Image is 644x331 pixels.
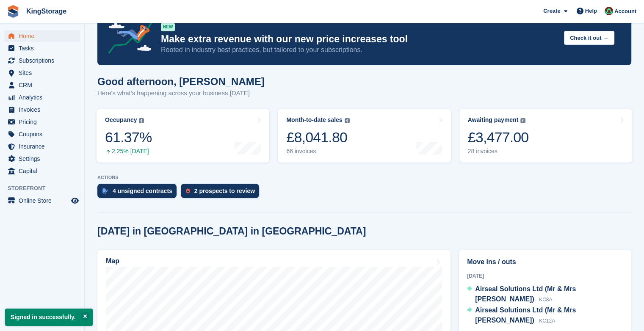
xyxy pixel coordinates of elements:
[4,195,80,207] a: menu
[97,88,265,98] p: Here's what's happening across your business [DATE]
[539,297,552,303] span: KC8A
[19,153,69,165] span: Settings
[4,153,80,165] a: menu
[19,91,69,103] span: Analytics
[101,8,160,57] img: price-adjustments-announcement-icon-8257ccfd72463d97f412b2fc003d46551f7dbcb40ab6d574587a9cd5c0d94...
[19,55,69,66] span: Subscriptions
[468,116,519,124] div: Awaiting payment
[475,285,576,303] span: Airseal Solutions Ltd (Mr & Mrs [PERSON_NAME])
[286,116,342,124] div: Month-to-date sales
[19,128,69,140] span: Coupons
[286,129,349,146] div: £8,041.80
[19,165,69,177] span: Capital
[4,141,80,152] a: menu
[543,7,560,15] span: Create
[605,7,613,15] img: John King
[4,30,80,42] a: menu
[19,30,69,42] span: Home
[468,129,529,146] div: £3,477.00
[467,284,623,305] a: Airseal Solutions Ltd (Mr & Mrs [PERSON_NAME]) KC8A
[194,188,255,194] div: 2 prospects to review
[467,257,623,267] h2: Move ins / outs
[4,91,80,103] a: menu
[106,257,119,265] h2: Map
[19,104,69,116] span: Invoices
[475,306,576,324] span: Airseal Solutions Ltd (Mr & Mrs [PERSON_NAME])
[278,109,451,163] a: Month-to-date sales £8,041.80 66 invoices
[97,226,366,237] h2: [DATE] in [GEOGRAPHIC_DATA] in [GEOGRAPHIC_DATA]
[23,4,70,18] a: KingStorage
[105,116,137,124] div: Occupancy
[4,104,80,116] a: menu
[105,129,152,146] div: 61.37%
[105,148,152,155] div: 2.25% [DATE]
[19,116,69,128] span: Pricing
[97,109,269,163] a: Occupancy 61.37% 2.25% [DATE]
[7,5,19,18] img: stora-icon-8386f47178a22dfd0bd8f6a31ec36ba5ce8667c1dd55bd0f319d3a0aa187defe.svg
[8,184,84,193] span: Storefront
[4,165,80,177] a: menu
[97,175,631,180] p: ACTIONS
[161,45,557,55] p: Rooted in industry best practices, but tailored to your subscriptions.
[102,188,108,193] img: contract_signature_icon-13c848040528278c33f63329250d36e43548de30e8caae1d1a13099fd9432cc5.svg
[345,118,350,123] img: icon-info-grey-7440780725fd019a000dd9b08b2336e03edf1995a4989e88bcd33f0948082b44.svg
[19,195,69,207] span: Online Store
[97,184,181,202] a: 4 unsigned contracts
[19,67,69,79] span: Sites
[520,118,525,123] img: icon-info-grey-7440780725fd019a000dd9b08b2336e03edf1995a4989e88bcd33f0948082b44.svg
[5,309,93,326] p: Signed in successfully.
[181,184,263,202] a: 2 prospects to review
[186,188,190,193] img: prospect-51fa495bee0391a8d652442698ab0144808aea92771e9ea1ae160a38d050c398.svg
[459,109,632,163] a: Awaiting payment £3,477.00 28 invoices
[4,67,80,79] a: menu
[286,148,349,155] div: 66 invoices
[585,7,597,15] span: Help
[4,55,80,66] a: menu
[19,79,69,91] span: CRM
[70,196,80,206] a: Preview store
[564,31,614,45] button: Check it out →
[468,148,529,155] div: 28 invoices
[139,118,144,123] img: icon-info-grey-7440780725fd019a000dd9b08b2336e03edf1995a4989e88bcd33f0948082b44.svg
[161,33,557,45] p: Make extra revenue with our new price increases tool
[467,272,623,280] div: [DATE]
[4,42,80,54] a: menu
[4,79,80,91] a: menu
[113,188,172,194] div: 4 unsigned contracts
[19,141,69,152] span: Insurance
[97,76,265,87] h1: Good afternoon, [PERSON_NAME]
[467,305,623,326] a: Airseal Solutions Ltd (Mr & Mrs [PERSON_NAME]) KC12A
[161,23,175,31] div: NEW
[4,128,80,140] a: menu
[539,318,555,324] span: KC12A
[4,116,80,128] a: menu
[614,7,636,16] span: Account
[19,42,69,54] span: Tasks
